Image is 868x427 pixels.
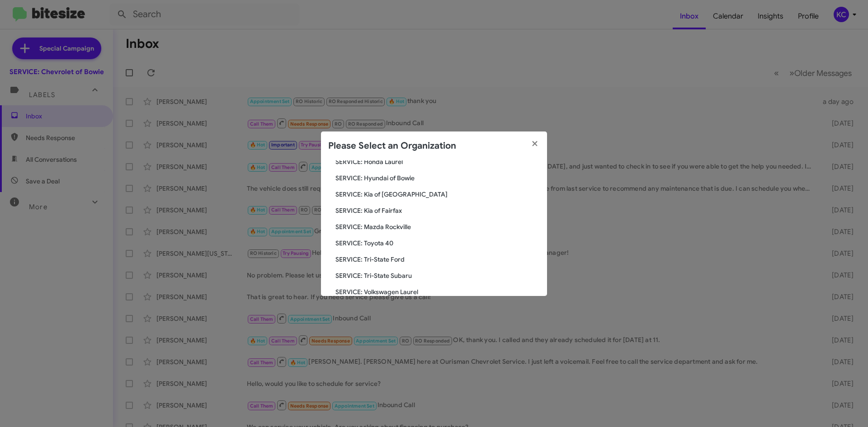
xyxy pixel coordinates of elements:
span: SERVICE: Kia of Fairfax [335,206,540,215]
h2: Please Select an Organization [328,139,456,153]
span: SERVICE: Tri-State Ford [335,255,540,264]
span: SERVICE: Kia of [GEOGRAPHIC_DATA] [335,190,540,199]
span: SERVICE: Volkswagen Laurel [335,287,540,296]
span: SERVICE: Tri-State Subaru [335,271,540,280]
span: SERVICE: Honda Laurel [335,157,540,166]
span: SERVICE: Toyota 40 [335,239,540,248]
span: SERVICE: Hyundai of Bowie [335,174,540,183]
span: SERVICE: Mazda Rockville [335,222,540,231]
